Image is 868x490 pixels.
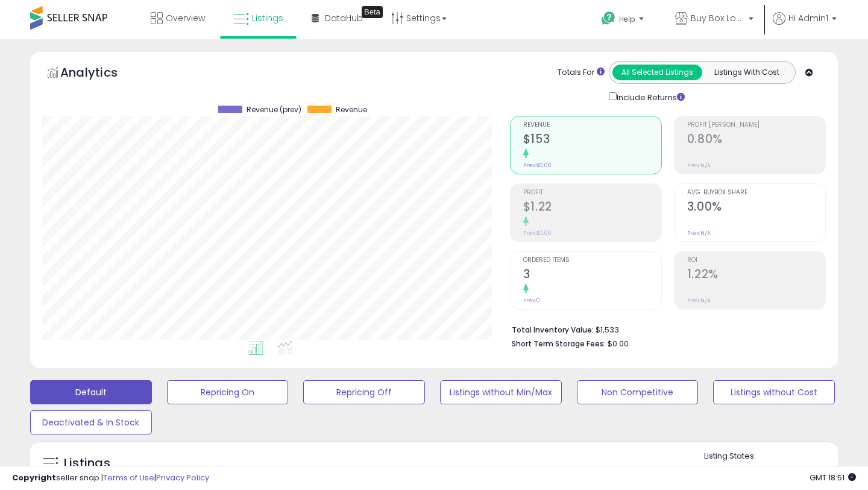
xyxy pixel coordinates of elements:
button: Deactivated & In Stock [30,410,152,434]
small: Prev: 0 [523,297,540,304]
h2: $1.22 [523,200,661,216]
span: Help [619,14,635,24]
li: $1,533 [512,322,817,336]
button: All Selected Listings [612,65,702,80]
span: Profit [PERSON_NAME] [687,122,825,129]
button: Listings With Cost [702,65,791,80]
a: Help [592,2,656,39]
button: Repricing Off [303,380,425,404]
button: Listings without Cost [713,380,835,404]
span: $0.00 [608,338,629,349]
span: Hi Admin1 [788,12,828,24]
label: Active [715,465,737,475]
h2: $153 [523,132,661,148]
span: Avg. Buybox Share [687,189,825,196]
p: Listing States: [704,451,838,462]
small: Prev: $0.00 [523,229,552,237]
span: Overview [166,12,205,24]
strong: Copyright [12,472,56,483]
div: Include Returns [600,90,699,104]
span: Revenue [523,122,661,129]
h2: 3.00% [687,200,825,216]
span: Ordered Items [523,257,661,264]
b: Short Term Storage Fees: [512,339,606,349]
button: Repricing On [167,380,289,404]
span: Profit [523,189,661,196]
span: ROI [687,257,825,264]
small: Prev: N/A [687,229,711,237]
div: Totals For [558,67,605,78]
b: Total Inventory Value: [512,325,594,335]
span: Listings [252,12,283,24]
a: Terms of Use [103,472,154,483]
small: Prev: N/A [687,297,711,304]
a: Privacy Policy [156,472,209,483]
small: Prev: $0.00 [523,162,552,169]
h2: 1.22% [687,267,825,284]
small: Prev: N/A [687,162,711,169]
h2: 3 [523,267,661,284]
i: Get Help [601,11,616,26]
div: seller snap | | [12,472,209,484]
span: DataHub [325,12,363,24]
h5: Analytics [60,64,141,84]
span: 2025-10-10 18:51 GMT [810,472,856,483]
h5: Listings [64,455,110,472]
button: Non Competitive [577,380,699,404]
span: Revenue [336,106,367,114]
span: Revenue (prev) [247,106,301,114]
label: Deactivated [782,465,828,475]
span: Buy Box Logistics [691,12,745,24]
div: Tooltip anchor [362,6,383,18]
button: Default [30,380,152,404]
button: Listings without Min/Max [440,380,562,404]
a: Hi Admin1 [773,12,837,39]
h2: 0.80% [687,132,825,148]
